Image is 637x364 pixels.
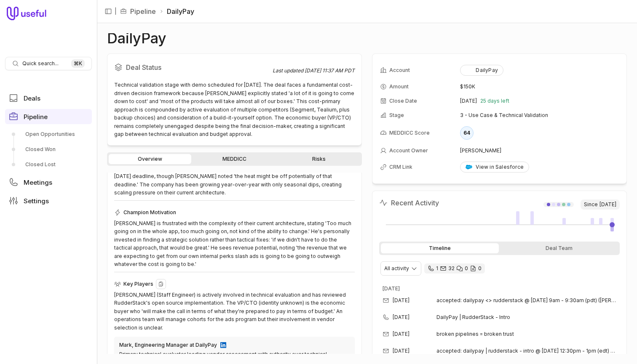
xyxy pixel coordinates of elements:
div: Key Players [114,279,355,289]
span: accepted: dailypay | rudderstack - intro @ [DATE] 12:30pm - 1pm (edt) ([EMAIL_ADDRESS][DOMAIN_NAME]) [436,348,616,354]
h2: Recent Activity [379,198,439,208]
time: [DATE] [393,348,409,354]
span: Deals [24,95,40,101]
div: 1 call and 32 email threads [424,263,485,274]
a: MEDDICC [193,154,276,164]
div: Technical validation stage with demo scheduled for [DATE]. The deal faces a fundamental cost-driv... [114,81,355,138]
span: CRM Link [389,164,412,170]
div: Deal Team [500,243,618,253]
a: Closed Lost [5,158,92,171]
span: MEDDICC Score [389,130,430,136]
span: 25 days left [480,98,509,104]
time: [DATE] [393,331,409,337]
span: Since [581,199,620,210]
span: Settings [24,198,49,204]
div: Mark, Engineering Manager at DailyPay [119,342,217,348]
time: [DATE] [393,314,409,321]
div: [PERSON_NAME] is frustrated with the complexity of their current architecture, stating 'Too much ... [114,219,355,268]
button: Collapse sidebar [102,5,115,18]
a: Meetings [5,175,92,190]
h1: DailyPay [107,33,166,43]
time: [DATE] [393,297,409,304]
a: Overview [109,154,191,164]
span: Close Date [389,98,417,104]
td: [PERSON_NAME] [460,144,619,157]
div: DailyPay is experiencing technical debt from managing multiple direct SDK integrations (Amplitude... [114,148,355,197]
span: DailyPay | RudderStack - Intro [436,314,606,321]
div: Last updated [273,67,355,74]
span: broken pipelines = broken trust [436,331,514,337]
kbd: ⌘ K [71,59,85,68]
span: accepted: dailypay <> rudderstack @ [DATE] 9am - 9:30am (pdt) ([PERSON_NAME][EMAIL_ADDRESS][DOMAI... [436,297,616,304]
td: 3 - Use Case & Technical Validation [460,109,619,122]
div: DailyPay [466,67,498,74]
h2: Deal Status [114,61,273,74]
span: Meetings [24,179,52,186]
span: Quick search... [22,60,59,67]
a: Deals [5,90,92,106]
time: [DATE] [460,98,477,104]
div: Champion Motivation [114,207,355,218]
div: Timeline [381,243,499,253]
a: Pipeline [5,109,92,124]
img: LinkedIn [220,342,226,348]
li: DailyPay [159,6,194,16]
time: [DATE] [383,285,400,292]
span: Amount [389,83,409,90]
span: Pipeline [24,114,48,120]
span: Account [389,67,410,74]
div: 64 [460,126,474,140]
div: [PERSON_NAME] (Staff Engineer) is actively involved in technical evaluation and has reviewed Rudd... [114,291,355,332]
a: Settings [5,193,92,208]
a: Pipeline [130,6,156,16]
time: [DATE] 11:37 AM PDT [305,67,355,74]
a: Open Opportunities [5,128,92,141]
td: $150K [460,80,619,93]
span: Stage [389,112,404,119]
time: [DATE] [600,201,616,208]
a: View in Salesforce [460,162,529,173]
div: Pipeline submenu [5,128,92,171]
a: Closed Won [5,143,92,156]
a: Risks [278,154,360,164]
button: DailyPay [460,65,503,76]
span: | [115,6,117,16]
span: Account Owner [389,147,428,154]
div: View in Salesforce [466,164,524,170]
